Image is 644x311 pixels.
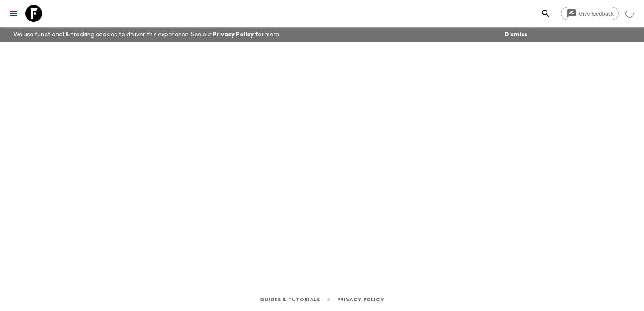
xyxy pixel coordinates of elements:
[260,295,320,304] a: Guides & Tutorials
[5,5,22,22] button: menu
[502,29,529,40] button: Dismiss
[213,32,254,38] a: Privacy Policy
[537,5,554,22] button: search adventures
[10,27,284,42] p: We use functional & tracking cookies to deliver this experience. See our for more.
[574,11,618,17] span: Give feedback
[337,295,384,304] a: Privacy Policy
[561,7,619,20] a: Give feedback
